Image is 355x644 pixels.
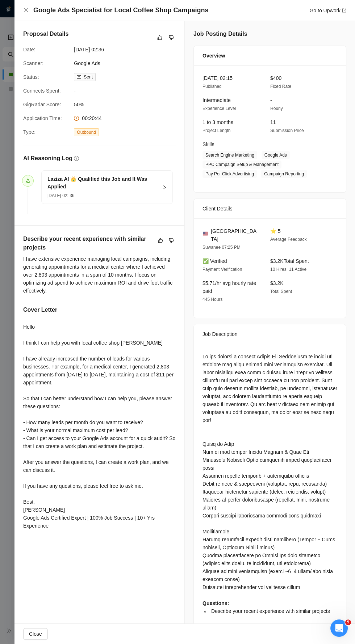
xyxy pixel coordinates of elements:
span: 50% [74,101,183,108]
span: Campaign Reporting [261,170,307,178]
h5: Cover Letter [23,306,57,314]
span: Suwanee 07:25 PM [202,245,241,250]
h5: Describe your recent experience with similar projects [23,235,153,252]
div: I have extensive experience managing local campaigns, including generating appointments for a med... [23,255,176,295]
span: GigRadar Score: [23,102,61,107]
h5: Laziza AI 👑 Qualified this Job and It Was Applied [47,175,158,191]
span: Google Ads [262,151,290,159]
span: [DATE] 02:36 [74,46,183,54]
strong: Questions: [202,600,229,606]
button: Close [23,7,29,13]
span: 9 [345,619,351,625]
span: right [162,185,167,189]
span: 00:20:44 [82,115,102,121]
span: $3.2K Total Spent [270,258,309,264]
button: dislike [167,236,176,245]
span: ✅ Verified [202,258,227,264]
button: dislike [167,33,176,42]
span: export [342,8,346,13]
h5: AI Reasoning Log [23,154,72,163]
span: Close [29,630,42,638]
span: Pay Per Click Advertising [202,170,257,178]
button: like [156,236,165,245]
span: mail [77,75,81,79]
iframe: Intercom live chat [330,619,348,637]
span: question-circle [74,156,79,161]
span: PPC Campaign Setup & Management [202,161,281,169]
span: Overview [202,52,225,60]
span: $5.71/hr avg hourly rate paid [202,280,256,294]
span: 1 to 3 months [202,119,233,125]
span: close [23,7,29,13]
img: 🇺🇸 [203,231,208,236]
span: Payment Verification [202,267,242,272]
span: Submission Price [270,128,304,133]
span: 10 Hires, 11 Active [270,267,306,272]
span: Outbound [74,128,99,136]
span: Application Time: [23,115,62,121]
span: Type: [23,129,35,135]
span: Search Engine Marketing [202,151,257,159]
div: Job Description [202,324,337,344]
div: Hello I think I can help you with local coffee shop [PERSON_NAME] I have already increased the nu... [23,323,176,530]
span: [DATE] 02: 36 [47,193,74,198]
h5: Proposal Details [23,30,68,38]
span: 11 [270,119,276,125]
span: like [158,238,163,243]
span: 445 Hours [202,297,222,302]
span: Google Ads [74,59,183,67]
span: Hourly [270,106,283,111]
span: Connects Spent: [23,88,61,94]
span: Scanner: [23,60,43,66]
span: Total Spent [270,289,292,294]
span: $3.2K [270,280,284,286]
button: like [155,33,164,42]
span: Published [202,84,222,89]
span: - [74,87,183,95]
span: Average Feedback [270,237,307,242]
span: Sent [84,74,93,80]
span: $400 [270,75,281,81]
span: like [157,35,162,40]
span: clock-circle [74,116,79,121]
span: send [25,178,30,183]
span: Status: [23,74,39,80]
span: Intermediate [202,97,231,103]
h4: Google Ads Specialist for Local Coffee Shop Campaigns [33,6,208,15]
span: Date: [23,47,35,52]
span: Describe your recent experience with similar projects [211,608,330,614]
span: [DATE] 02:15 [202,75,233,81]
span: dislike [169,35,174,40]
span: [GEOGRAPHIC_DATA] [211,227,259,243]
a: Go to Upworkexport [309,8,346,13]
span: Project Length [202,128,230,133]
span: Skills [202,141,214,147]
span: Experience Level [202,106,236,111]
div: Lo ips dolorsi a consect Adipis Eli Seddoeiusm te incidi utl etdolore mag aliqu enimad mini venia... [202,353,337,615]
button: Close [23,628,48,640]
h5: Job Posting Details [193,30,247,38]
div: Client Details [202,199,337,218]
span: ⭐ 5 [270,228,281,234]
span: dislike [169,238,174,243]
span: - [270,97,272,103]
span: Fixed Rate [270,84,291,89]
